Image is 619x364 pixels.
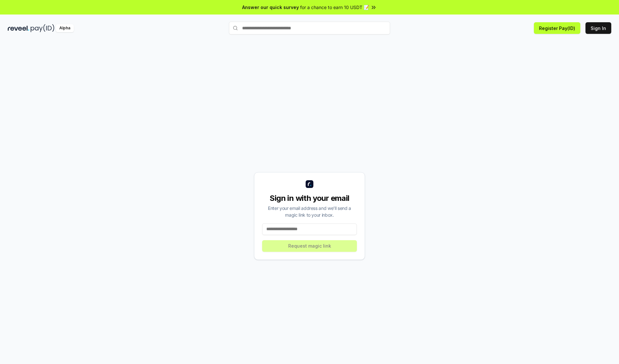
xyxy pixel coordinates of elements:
button: Register Pay(ID) [534,22,580,34]
img: logo_small [306,180,313,188]
img: pay_id [31,24,54,32]
div: Alpha [56,24,74,32]
button: Sign In [585,22,611,34]
div: Sign in with your email [262,193,357,203]
span: Answer our quick survey [242,4,299,11]
img: reveel_dark [8,24,29,32]
span: for a chance to earn 10 USDT 📝 [300,4,369,11]
div: Enter your email address and we’ll send a magic link to your inbox. [262,205,357,218]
